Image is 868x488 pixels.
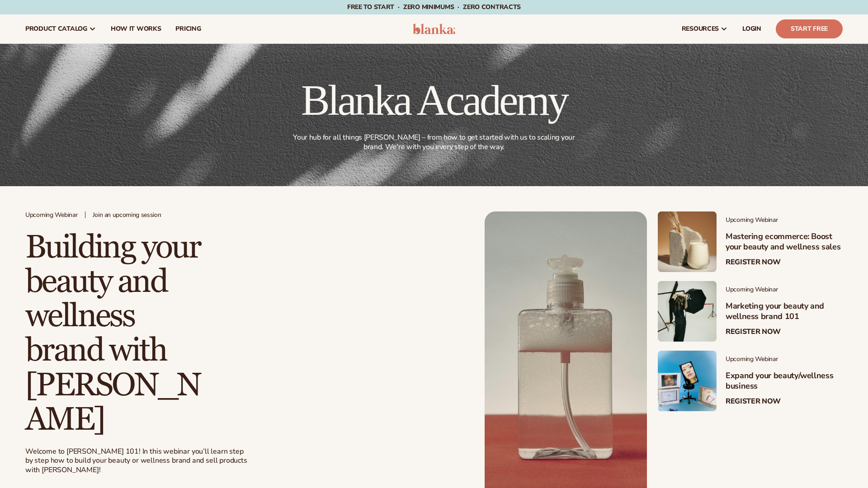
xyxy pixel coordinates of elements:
[93,211,161,219] span: Join an upcoming session
[175,25,201,33] span: pricing
[776,19,843,38] a: Start Free
[726,216,843,224] span: Upcoming Webinar
[104,14,169,43] a: How It Works
[288,79,580,122] h1: Blanka Academy
[25,447,249,475] div: Welcome to [PERSON_NAME] 101! In this webinar you’ll learn step by step how to build your beauty ...
[735,14,769,43] a: LOGIN
[726,328,781,336] a: Register Now
[682,25,719,33] span: resources
[168,14,208,43] a: pricing
[25,25,87,33] span: product catalog
[347,3,521,11] span: Free to start · ZERO minimums · ZERO contracts
[726,371,843,392] h3: Expand your beauty/wellness business
[675,14,735,43] a: resources
[111,25,161,33] span: How It Works
[290,133,578,152] p: Your hub for all things [PERSON_NAME] – from how to get started with us to scaling your brand. We...
[726,356,843,363] span: Upcoming Webinar
[742,25,761,33] span: LOGIN
[413,23,456,34] img: logo
[726,231,843,253] h3: Mastering ecommerce: Boost your beauty and wellness sales
[25,230,206,436] h2: Building your beauty and wellness brand with [PERSON_NAME]
[726,286,843,294] span: Upcoming Webinar
[18,14,104,43] a: product catalog
[726,258,781,267] a: Register Now
[25,211,78,219] span: Upcoming Webinar
[726,301,843,322] h3: Marketing your beauty and wellness brand 101
[726,397,781,406] a: Register Now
